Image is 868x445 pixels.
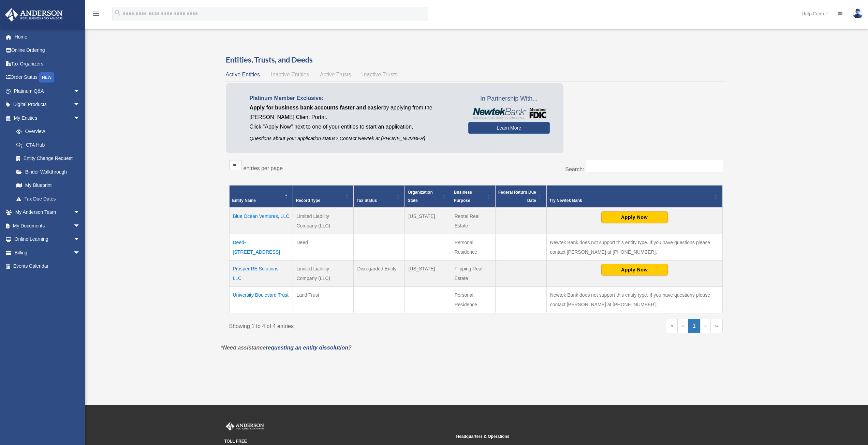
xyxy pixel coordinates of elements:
td: Rental Real Estate [451,208,495,234]
th: Try Newtek Bank : Activate to sort [546,185,722,208]
a: Previous [678,319,688,333]
td: Flipping Real Estate [451,260,495,286]
span: arrow_drop_down [73,111,87,125]
td: [US_STATE] [405,208,451,234]
small: Headquarters & Operations [456,433,683,440]
td: Deed- [STREET_ADDRESS] [229,234,293,260]
a: 1 [688,319,700,333]
span: Organization State [408,190,432,203]
img: User Pic [853,9,863,18]
a: Billingarrow_drop_down [5,246,90,259]
a: First [666,319,678,333]
span: Inactive Entities [271,72,309,77]
span: Active Trusts [320,72,351,77]
i: search [114,9,121,17]
a: menu [92,12,100,18]
a: Digital Productsarrow_drop_down [5,98,90,112]
img: Anderson Advisors Platinum Portal [224,422,265,431]
td: Personal Residence [451,234,495,260]
a: My Documentsarrow_drop_down [5,219,90,233]
span: In Partnership With... [468,93,550,104]
a: Last [711,319,723,333]
p: Click "Apply Now" next to one of your entities to start an application. [250,122,458,132]
a: requesting an entity dissolution [266,345,348,351]
a: Order StatusNEW [5,71,90,85]
a: Next [700,319,711,333]
p: Questions about your application status? Contact Newtek at [PHONE_NUMBER] [250,134,458,143]
i: menu [92,10,100,18]
th: Record Type: Activate to sort [293,185,354,208]
a: Online Ordering [5,44,90,57]
a: Home [5,30,90,44]
th: Business Purpose: Activate to sort [451,185,495,208]
a: Learn More [468,122,550,134]
td: Blue Ocean Ventures, LLC [229,208,293,234]
th: Federal Return Due Date: Activate to sort [495,185,546,208]
span: arrow_drop_down [73,219,87,233]
img: Anderson Advisors Platinum Portal [3,8,65,21]
td: Disregarded Entity [354,260,405,286]
th: Entity Name: Activate to invert sorting [229,185,293,208]
button: Apply Now [601,264,668,276]
div: Showing 1 to 4 of 4 entries [229,319,471,331]
span: Entity Name [232,198,256,203]
span: Active Entities [226,72,260,77]
td: Limited Liability Company (LLC) [293,208,354,234]
img: NewtekBankLogoSM.png [472,108,546,119]
td: Land Trust [293,286,354,313]
a: Online Learningarrow_drop_down [5,233,90,246]
a: Entity Change Request [10,152,87,165]
a: My Entitiesarrow_drop_down [5,111,87,125]
td: Deed [293,234,354,260]
a: Tax Due Dates [10,192,87,206]
th: Tax Status: Activate to sort [354,185,405,208]
span: Business Purpose [454,190,472,203]
td: Newtek Bank does not support this entity type. If you have questions please contact [PERSON_NAME]... [546,286,722,313]
td: Personal Residence [451,286,495,313]
span: Record Type [296,198,320,203]
a: Binder Walkthrough [10,165,87,179]
a: My Blueprint [10,179,87,192]
span: Tax Status [356,198,377,203]
a: Tax Organizers [5,57,90,71]
td: [US_STATE] [405,260,451,286]
th: Organization State: Activate to sort [405,185,451,208]
td: Limited Liability Company (LLC) [293,260,354,286]
div: Try Newtek Bank [549,196,712,205]
small: TOLL FREE [224,438,452,445]
em: *Need assistance ? [221,345,352,351]
td: Newtek Bank does not support this entity type. If you have questions please contact [PERSON_NAME]... [546,234,722,260]
label: entries per page [244,165,283,171]
p: by applying from the [PERSON_NAME] Client Portal. [250,103,458,122]
a: Platinum Q&Aarrow_drop_down [5,84,90,98]
a: Events Calendar [5,259,90,273]
a: My Anderson Teamarrow_drop_down [5,206,90,219]
button: Apply Now [601,211,668,223]
div: NEW [39,72,54,83]
span: arrow_drop_down [73,84,87,98]
a: CTA Hub [10,138,87,152]
p: Platinum Member Exclusive: [250,93,458,103]
span: arrow_drop_down [73,233,87,247]
span: arrow_drop_down [73,206,87,220]
span: arrow_drop_down [73,98,87,112]
td: University Boulevard Trust [229,286,293,313]
span: arrow_drop_down [73,246,87,260]
a: Overview [10,125,84,138]
td: Prosper RE Solutions, LLC [229,260,293,286]
h3: Entities, Trusts, and Deeds [226,55,726,65]
span: Inactive Trusts [362,72,397,77]
span: Apply for business bank accounts faster and easier [250,105,383,110]
span: Federal Return Due Date [498,190,536,203]
label: Search: [565,166,584,172]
